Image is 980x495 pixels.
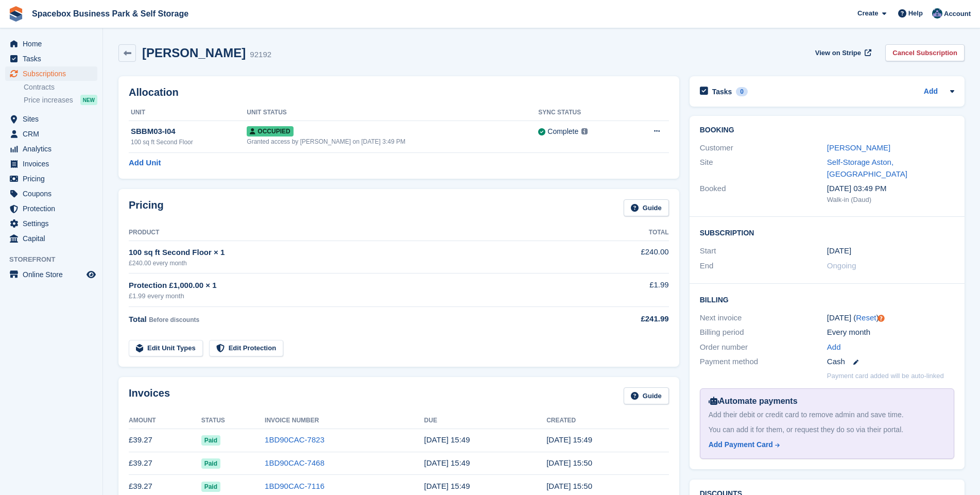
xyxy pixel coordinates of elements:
[250,49,271,61] div: 92192
[129,105,247,121] th: Unit
[85,268,97,281] a: Preview store
[827,356,954,368] div: Cash
[265,413,424,429] th: Invoice Number
[23,201,84,216] span: Protection
[586,274,669,307] td: £1.99
[700,294,954,304] h2: Billing
[129,452,201,475] td: £39.27
[23,142,84,156] span: Analytics
[129,157,161,169] a: Add Unit
[201,458,220,469] span: Paid
[201,413,265,429] th: Status
[23,127,84,141] span: CRM
[5,201,97,216] a: menu
[885,44,965,61] a: Cancel Subscription
[932,8,942,19] img: Daud
[827,312,954,324] div: [DATE] ( )
[23,172,84,186] span: Pricing
[23,66,84,81] span: Subscriptions
[700,356,827,368] div: Payment method
[856,313,876,322] a: Reset
[424,482,470,490] time: 2025-07-24 14:49:35 UTC
[23,186,84,201] span: Coupons
[546,413,669,429] th: Created
[247,126,293,136] span: Occupied
[908,8,923,19] span: Help
[709,409,945,420] div: Add their debit or credit card to remove admin and save time.
[24,82,97,92] a: Contracts
[5,157,97,171] a: menu
[5,127,97,141] a: menu
[700,157,827,180] div: Site
[5,112,97,126] a: menu
[424,435,470,444] time: 2025-09-24 14:49:35 UTC
[827,327,954,338] div: Every month
[9,254,102,265] span: Storefront
[700,260,827,272] div: End
[23,216,84,231] span: Settings
[129,199,164,216] h2: Pricing
[80,95,97,105] div: NEW
[129,413,201,429] th: Amount
[129,291,586,301] div: £1.99 every month
[700,183,827,204] div: Booked
[5,37,97,51] a: menu
[538,105,629,121] th: Sync Status
[129,87,669,98] h2: Allocation
[700,312,827,324] div: Next invoice
[546,458,592,467] time: 2025-08-23 14:50:30 UTC
[709,439,773,450] div: Add Payment Card
[811,44,873,61] a: View on Stripe
[265,482,324,490] a: 1BD90CAC-7116
[28,5,193,22] a: Spacebox Business Park & Self Storage
[5,142,97,156] a: menu
[23,112,84,126] span: Sites
[700,126,954,134] h2: Booking
[815,48,861,58] span: View on Stripe
[581,128,588,134] img: icon-info-grey-7440780725fd019a000dd9b08b2336e03edf1995a4989e88bcd33f0948082b44.svg
[129,315,147,323] span: Total
[827,371,944,381] p: Payment card added will be auto-linked
[131,126,247,138] div: SBBM03-I04
[129,259,586,268] div: £240.00 every month
[700,142,827,154] div: Customer
[624,199,669,216] a: Guide
[586,241,669,273] td: £240.00
[129,247,586,259] div: 100 sq ft Second Floor × 1
[129,340,203,357] a: Edit Unit Types
[709,395,945,407] div: Automate payments
[876,314,886,323] div: Tooltip anchor
[129,225,586,241] th: Product
[23,267,84,282] span: Online Store
[709,424,945,435] div: You can add it for them, or request they do so via their portal.
[547,126,578,137] div: Complete
[24,95,73,105] span: Price increases
[131,138,247,147] div: 100 sq ft Second Floor
[827,245,851,257] time: 2025-06-23 00:00:00 UTC
[827,183,954,195] div: [DATE] 03:49 PM
[857,8,878,19] span: Create
[546,435,592,444] time: 2025-09-23 14:49:44 UTC
[586,225,669,241] th: Total
[247,105,538,121] th: Unit Status
[5,231,97,246] a: menu
[23,52,84,66] span: Tasks
[23,37,84,51] span: Home
[736,87,748,96] div: 0
[5,172,97,186] a: menu
[700,327,827,338] div: Billing period
[129,387,170,404] h2: Invoices
[129,280,586,292] div: Protection £1,000.00 × 1
[23,231,84,246] span: Capital
[201,435,220,446] span: Paid
[700,245,827,257] div: Start
[712,87,732,96] h2: Tasks
[8,6,24,22] img: stora-icon-8386f47178a22dfd0bd8f6a31ec36ba5ce8667c1dd55bd0f319d3a0aa187defe.svg
[827,261,856,270] span: Ongoing
[827,143,890,152] a: [PERSON_NAME]
[5,267,97,282] a: menu
[424,458,470,467] time: 2025-08-24 14:49:35 UTC
[700,342,827,353] div: Order number
[209,340,283,357] a: Edit Protection
[5,186,97,201] a: menu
